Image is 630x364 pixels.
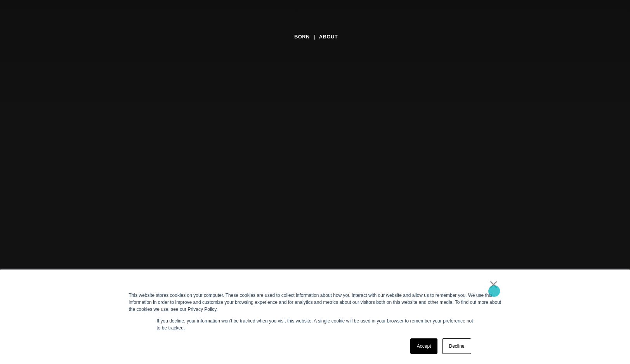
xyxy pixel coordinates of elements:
p: If you decline, your information won’t be tracked when you visit this website. A single cookie wi... [157,317,474,331]
a: × [489,281,498,288]
a: BORN [294,31,310,43]
a: Decline [442,338,471,354]
a: About [319,31,338,43]
div: This website stores cookies on your computer. These cookies are used to collect information about... [129,292,502,313]
a: Accept [410,338,438,354]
